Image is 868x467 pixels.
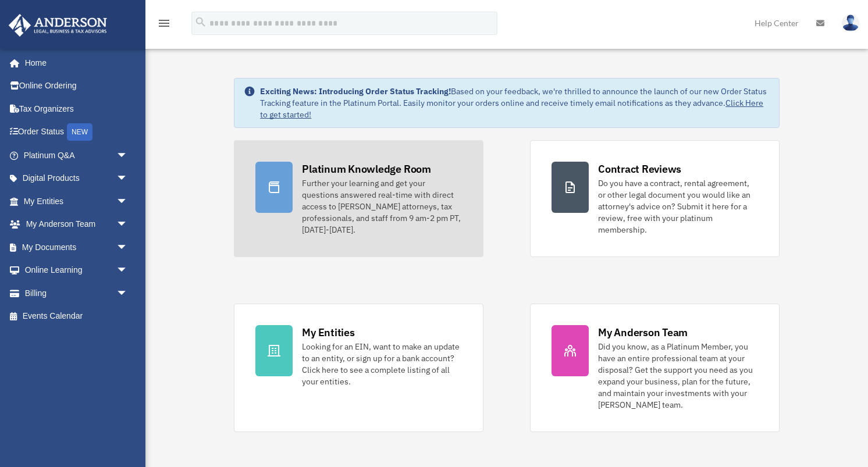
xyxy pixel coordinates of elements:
[116,236,140,259] span: arrow_drop_down
[8,97,145,120] a: Tax Organizers
[8,259,145,282] a: Online Learningarrow_drop_down
[157,20,171,30] a: menu
[260,98,763,120] a: Click Here to get started!
[234,140,483,257] a: Platinum Knowledge Room Further your learning and get your questions answered real-time with dire...
[302,341,462,387] div: Looking for an EIN, want to make an update to an entity, or sign up for a bank account? Click her...
[67,123,93,141] div: NEW
[116,259,140,283] span: arrow_drop_down
[8,51,140,74] a: Home
[598,341,758,411] div: Did you know, as a Platinum Member, you have an entire professional team at your disposal? Get th...
[302,325,354,340] div: My Entities
[530,140,780,257] a: Contract Reviews Do you have a contract, rental agreement, or other legal document you would like...
[8,190,145,213] a: My Entitiesarrow_drop_down
[8,120,145,144] a: Order StatusNEW
[157,16,171,30] i: menu
[8,236,145,259] a: My Documentsarrow_drop_down
[842,15,859,31] img: User Pic
[530,304,780,432] a: My Anderson Team Did you know, as a Platinum Member, you have an entire professional team at your...
[194,16,207,28] i: search
[5,14,111,37] img: Anderson Advisors Platinum Portal
[234,304,483,432] a: My Entities Looking for an EIN, want to make an update to an entity, or sign up for a bank accoun...
[116,190,140,213] span: arrow_drop_down
[598,177,758,236] div: Do you have a contract, rental agreement, or other legal document you would like an attorney's ad...
[116,144,140,167] span: arrow_drop_down
[8,167,145,190] a: Digital Productsarrow_drop_down
[598,162,681,176] div: Contract Reviews
[598,325,688,340] div: My Anderson Team
[302,177,462,236] div: Further your learning and get your questions answered real-time with direct access to [PERSON_NAM...
[8,213,145,236] a: My Anderson Teamarrow_drop_down
[8,305,145,328] a: Events Calendar
[116,281,140,305] span: arrow_drop_down
[116,167,140,191] span: arrow_drop_down
[260,85,770,120] div: Based on your feedback, we're thrilled to announce the launch of our new Order Status Tracking fe...
[116,213,140,237] span: arrow_drop_down
[8,74,145,98] a: Online Ordering
[8,281,145,305] a: Billingarrow_drop_down
[8,144,145,167] a: Platinum Q&Aarrow_drop_down
[302,162,431,176] div: Platinum Knowledge Room
[260,86,451,97] strong: Exciting News: Introducing Order Status Tracking!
